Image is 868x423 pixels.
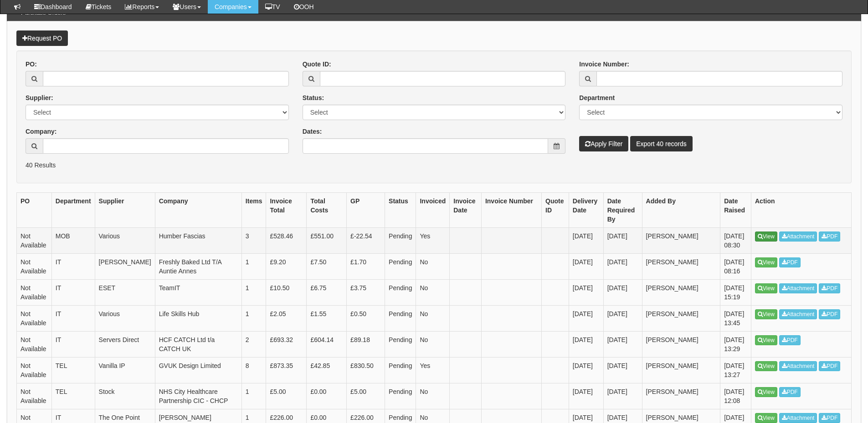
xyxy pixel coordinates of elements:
[95,383,155,409] td: Stock
[307,227,347,253] td: £551.00
[819,283,840,293] a: PDF
[481,192,541,227] th: Invoice Number
[266,192,307,227] th: Invoice Total
[17,383,52,409] td: Not Available
[17,331,52,357] td: Not Available
[26,127,56,136] label: Company:
[720,279,751,305] td: [DATE] 15:19
[155,331,241,357] td: HCF CATCH Ltd t/a CATCH UK
[307,357,347,383] td: £42.85
[603,279,642,305] td: [DATE]
[347,279,385,305] td: £3.75
[755,283,777,293] a: View
[307,331,347,357] td: £604.14
[385,192,416,227] th: Status
[266,279,307,305] td: £10.50
[241,383,266,409] td: 1
[155,253,241,279] td: Freshly Baked Ltd T/A Auntie Annes
[385,357,416,383] td: Pending
[819,413,840,423] a: PDF
[603,383,642,409] td: [DATE]
[416,331,450,357] td: No
[779,257,801,267] a: PDF
[642,279,720,305] td: [PERSON_NAME]
[416,383,450,409] td: No
[819,361,840,371] a: PDF
[603,192,642,227] th: Date Required By
[347,331,385,357] td: £89.18
[416,279,450,305] td: No
[155,227,241,253] td: Humber Fascias
[642,227,720,253] td: [PERSON_NAME]
[266,357,307,383] td: £873.35
[51,279,95,305] td: IT
[755,335,777,345] a: View
[347,253,385,279] td: £1.70
[642,253,720,279] td: [PERSON_NAME]
[95,357,155,383] td: Vanilla IP
[542,192,569,227] th: Quote ID
[95,253,155,279] td: [PERSON_NAME]
[347,192,385,227] th: GP
[241,192,266,227] th: Items
[720,331,751,357] td: [DATE] 13:29
[51,305,95,331] td: IT
[579,60,629,69] label: Invoice Number:
[307,279,347,305] td: £6.75
[266,227,307,253] td: £528.46
[569,305,603,331] td: [DATE]
[755,387,777,397] a: View
[307,305,347,331] td: £1.55
[51,227,95,253] td: MOB
[155,279,241,305] td: TeamIT
[751,192,852,227] th: Action
[155,383,241,409] td: NHS City Healthcare Partnership CIC - CHCP
[241,305,266,331] td: 1
[779,283,817,293] a: Attachment
[155,192,241,227] th: Company
[17,192,52,227] th: PO
[385,383,416,409] td: Pending
[779,387,801,397] a: PDF
[26,60,37,69] label: PO:
[95,227,155,253] td: Various
[51,383,95,409] td: TEL
[385,279,416,305] td: Pending
[779,361,817,371] a: Attachment
[720,305,751,331] td: [DATE] 13:45
[569,279,603,305] td: [DATE]
[603,253,642,279] td: [DATE]
[307,253,347,279] td: £7.50
[450,192,482,227] th: Invoice Date
[303,127,322,136] label: Dates:
[642,192,720,227] th: Added By
[51,331,95,357] td: IT
[95,192,155,227] th: Supplier
[385,331,416,357] td: Pending
[241,331,266,357] td: 2
[630,136,693,151] a: Export 40 records
[266,331,307,357] td: £693.32
[569,227,603,253] td: [DATE]
[385,227,416,253] td: Pending
[779,232,817,242] a: Attachment
[51,357,95,383] td: TEL
[17,253,52,279] td: Not Available
[603,227,642,253] td: [DATE]
[95,279,155,305] td: ESET
[755,257,777,267] a: View
[642,383,720,409] td: [PERSON_NAME]
[347,227,385,253] td: £-22.54
[720,192,751,227] th: Date Raised
[819,232,840,242] a: PDF
[579,136,628,151] button: Apply Filter
[569,331,603,357] td: [DATE]
[720,383,751,409] td: [DATE] 12:08
[26,93,53,102] label: Supplier:
[17,305,52,331] td: Not Available
[241,227,266,253] td: 3
[642,305,720,331] td: [PERSON_NAME]
[347,305,385,331] td: £0.50
[16,30,68,46] a: Request PO
[779,413,817,423] a: Attachment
